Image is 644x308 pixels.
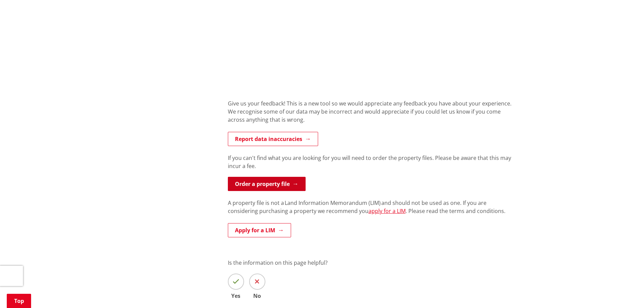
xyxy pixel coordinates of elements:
p: Is the information on this page helpful? [228,259,516,267]
a: Top [7,294,31,308]
span: No [249,293,265,299]
a: Order a property file [228,177,306,191]
iframe: Messenger Launcher [613,280,637,304]
span: Yes [228,293,244,299]
p: If you can't find what you are looking for you will need to order the property files. Please be a... [228,154,516,170]
a: Report data inaccuracies [228,132,318,146]
div: A property file is not a Land Information Memorandum (LIM) and should not be used as one. If you ... [228,199,516,223]
a: apply for a LIM [368,207,406,215]
a: Apply for a LIM [228,223,291,237]
div: Give us your feedback! This is a new tool so we would appreciate any feedback you have about your... [228,99,516,132]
